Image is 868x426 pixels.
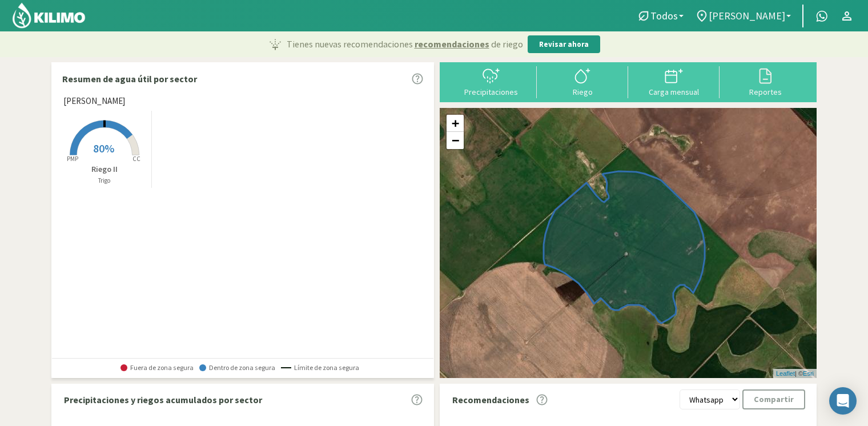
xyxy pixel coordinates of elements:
[67,155,78,163] tspan: PMP
[132,155,140,163] tspan: CC
[447,132,464,149] a: Zoom out
[540,88,625,96] div: Riego
[445,66,537,97] button: Precipitaciones
[776,370,795,377] a: Leaflet
[120,364,194,372] span: Fuera de zona segura
[287,37,523,51] p: Tienes nuevas recomendaciones
[537,66,628,97] button: Riego
[628,66,720,97] button: Carga mensual
[415,37,489,51] span: recomendaciones
[281,364,359,372] span: Límite de zona segura
[720,66,811,97] button: Reportes
[199,364,275,372] span: Dentro de zona segura
[58,163,151,175] p: Riego II
[539,39,589,50] p: Revisar ahora
[447,115,464,132] a: Zoom in
[723,88,807,96] div: Reportes
[803,370,814,377] a: Esri
[528,35,600,54] button: Revisar ahora
[452,393,529,407] p: Recomendaciones
[64,393,262,407] p: Precipitaciones y riegos acumulados por sector
[11,2,86,29] img: Kilimo
[58,176,151,186] p: Trigo
[773,369,817,379] div: | ©
[829,387,857,415] div: Open Intercom Messenger
[63,95,125,108] span: [PERSON_NAME]
[93,141,114,155] span: 80%
[709,10,785,22] span: [PERSON_NAME]
[650,10,678,22] span: Todos
[491,37,523,51] span: de riego
[62,72,197,86] p: Resumen de agua útil por sector
[449,88,533,96] div: Precipitaciones
[632,88,716,96] div: Carga mensual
